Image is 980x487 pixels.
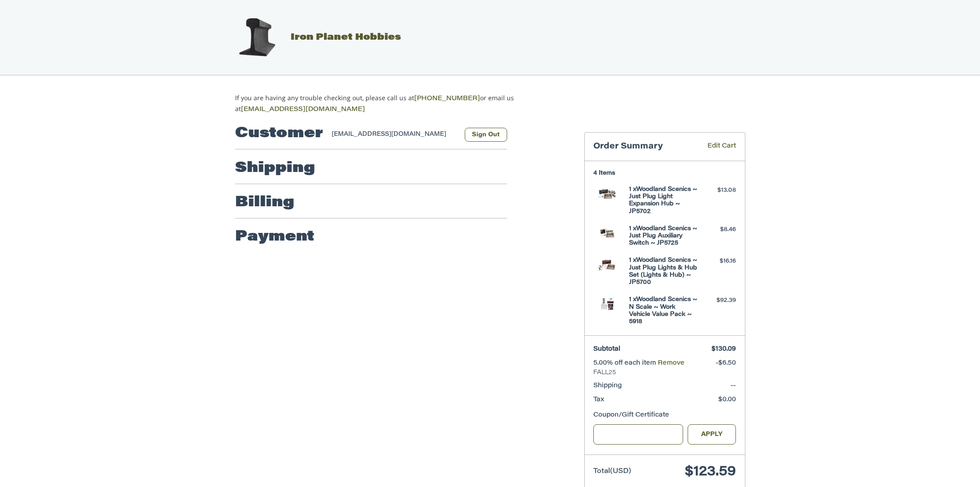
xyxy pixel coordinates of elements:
[414,96,480,102] a: [PHONE_NUMBER]
[685,465,736,479] span: $123.59
[716,360,736,366] span: -$6.50
[235,228,314,246] h2: Payment
[658,360,684,366] a: Remove
[694,142,736,152] a: Edit Cart
[235,159,315,177] h2: Shipping
[700,186,736,195] div: $13.08
[235,93,542,115] p: If you are having any trouble checking out, please call us at or email us at
[593,368,736,377] span: FALL25
[593,142,694,152] h3: Order Summary
[629,225,698,247] h4: 1 x Woodland Scenics ~ Just Plug Auxiliary Switch ~ JP5725
[235,194,294,212] h2: Billing
[629,296,698,325] h4: 1 x Woodland Scenics ~ N Scale ~ Work Vehicle Value Pack ~ 5918
[593,424,683,445] input: Gift Certificate or Coupon Code
[593,383,622,389] span: Shipping
[465,128,507,142] button: Sign Out
[241,107,365,113] a: [EMAIL_ADDRESS][DOMAIN_NAME]
[718,397,736,403] span: $0.00
[712,346,736,352] span: $130.09
[593,346,620,352] span: Subtotal
[235,125,323,143] h2: Customer
[593,397,604,403] span: Tax
[700,296,736,305] div: $92.39
[593,411,736,420] div: Coupon/Gift Certificate
[291,33,401,42] span: Iron Planet Hobbies
[593,170,736,177] h3: 4 Items
[629,186,698,215] h4: 1 x Woodland Scenics ~ Just Plug Light Expansion Hub ~ JP5702
[700,257,736,266] div: $16.16
[688,424,736,445] button: Apply
[629,257,698,286] h4: 1 x Woodland Scenics ~ Just Plug Lights & Hub Set (Lights & Hub) ~ JP5700
[700,225,736,234] div: $8.46
[730,383,736,389] span: --
[593,468,631,475] span: Total (USD)
[234,15,279,60] img: Iron Planet Hobbies
[332,130,456,142] div: [EMAIL_ADDRESS][DOMAIN_NAME]
[593,360,658,366] span: 5.00% off each item
[225,33,401,42] a: Iron Planet Hobbies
